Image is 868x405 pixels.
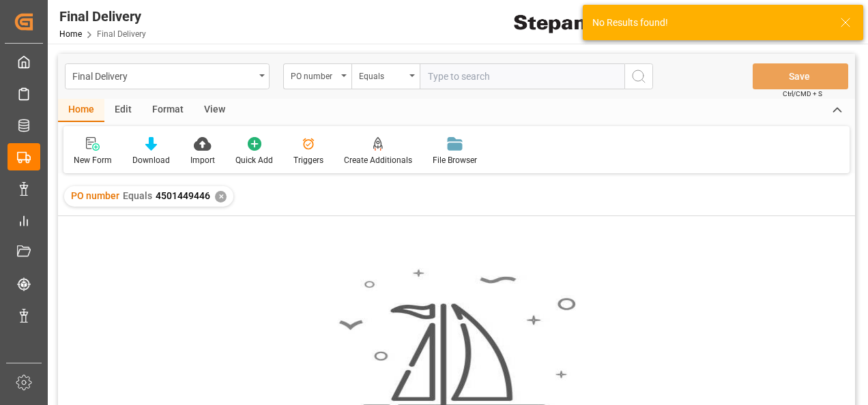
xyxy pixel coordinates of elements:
span: Ctrl/CMD + S [783,89,822,99]
div: View [194,99,235,122]
button: search button [624,63,653,89]
div: Quick Add [235,154,273,166]
button: Save [753,63,848,89]
button: open menu [283,63,351,89]
div: Import [190,154,215,166]
div: Triggers [293,154,323,166]
div: Final Delivery [72,67,255,84]
span: 4501449446 [156,190,210,201]
div: ✕ [215,191,227,202]
div: Home [58,99,104,122]
span: Equals [123,190,152,201]
span: PO number [71,190,119,201]
a: Home [59,29,82,39]
img: Stepan_Company_logo.svg.png_1713531530.png [514,10,613,34]
div: Download [132,154,170,166]
div: File Browser [433,154,477,166]
button: open menu [351,63,420,89]
input: Type to search [420,63,624,89]
div: Create Additionals [344,154,412,166]
button: open menu [65,63,270,89]
div: Equals [359,67,405,82]
div: New Form [74,154,112,166]
div: PO number [291,67,337,82]
div: No Results found! [592,16,827,30]
div: Edit [104,99,142,122]
div: Final Delivery [59,6,146,27]
div: Format [142,99,194,122]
